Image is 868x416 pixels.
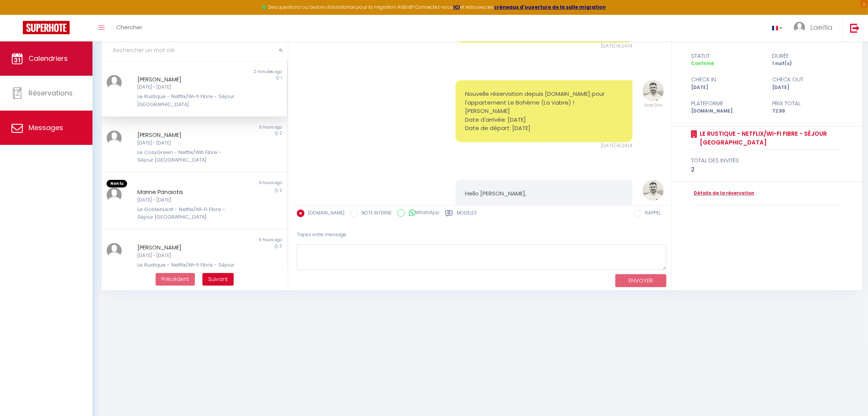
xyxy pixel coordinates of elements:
div: check in [686,75,767,84]
pre: Nouvelle réservation depuis [DOMAIN_NAME] pour l'appartement Le Bohème (La Vabre) ! [PERSON_NAME]... [465,90,623,133]
label: WhatsApp [405,209,440,218]
div: durée [767,51,848,60]
span: Confirmé [691,60,714,67]
a: créneaux d'ouverture de la salle migration [494,4,606,10]
img: ... [107,75,122,90]
div: 2 minutes ago [194,69,287,75]
div: Prix total [767,99,848,108]
div: [PERSON_NAME] [137,75,236,84]
div: Le GoldenLeaf - Netflix/Wi-Fi Fibre -Séjour [GEOGRAPHIC_DATA] [137,206,236,221]
span: Messages [29,123,63,132]
div: 2 [691,165,843,174]
div: 1 nuit(s) [767,60,848,67]
div: Plateforme [686,99,767,108]
div: 72.99 [767,108,848,115]
div: [PERSON_NAME] [137,130,236,140]
span: 2 [280,243,282,249]
div: Le CosyGreen - Netflix/Wifi Fibre - Séjour [GEOGRAPHIC_DATA] [137,149,236,164]
input: Rechercher un mot clé [102,40,288,61]
iframe: Chat [836,382,862,410]
span: Non lu [107,180,127,187]
span: 2 [280,130,282,136]
span: Précédent [161,275,189,283]
div: Tapez votre message [297,225,666,244]
button: Next [202,273,234,286]
span: Note Sms [644,102,662,108]
div: statut [686,51,767,60]
span: Laeïtia [810,22,833,32]
div: total des invités [691,156,843,165]
button: Ouvrir le widget de chat LiveChat [6,3,29,26]
label: RAPPEL [641,210,661,218]
div: [DATE] [686,84,767,91]
img: ... [643,80,664,102]
a: ... Laeïtia [788,15,842,41]
div: [DATE] [767,84,848,91]
div: [DATE] - [DATE] [137,84,236,91]
a: Détails de la réservation [691,190,754,197]
div: 5 hours ago [194,124,287,130]
div: [PERSON_NAME] [137,243,236,252]
p: Hello [PERSON_NAME], [465,189,623,198]
button: Previous [156,273,195,286]
label: Modèles [457,210,477,219]
span: 1 [281,75,282,81]
div: Le Rustique - Netflix/Wi-fi Fibre - Séjour [GEOGRAPHIC_DATA] [137,261,236,277]
div: 6 hours ago [194,237,287,243]
div: [DATE] 14:24:14 [456,43,633,50]
span: Calendriers [29,54,68,63]
a: Le Rustique - Netflix/Wi-fi Fibre - Séjour [GEOGRAPHIC_DATA] [697,129,843,147]
img: ... [107,243,122,258]
img: ... [643,180,664,201]
a: Chercher [110,15,148,41]
div: Le Rustique - Netflix/Wi-fi Fibre - Séjour [GEOGRAPHIC_DATA] [137,93,236,108]
span: Suivant [208,275,228,283]
div: [DATE] 14:24:14 [456,142,633,149]
div: [DATE] - [DATE] [137,140,236,147]
button: ENVOYER [615,274,666,287]
div: 5 hours ago [194,180,287,187]
img: logout [850,23,860,33]
div: check out [767,75,848,84]
img: ... [107,130,122,146]
div: Marine Panaiotis [137,187,236,197]
img: Super Booking [23,21,70,34]
span: Chercher [116,23,142,31]
img: ... [794,22,805,33]
label: [DOMAIN_NAME] [304,210,344,218]
div: [DATE] - [DATE] [137,252,236,259]
div: [DATE] - [DATE] [137,197,236,204]
label: NOTE INTERNE [358,210,392,218]
img: ... [107,187,122,203]
span: 2 [280,187,282,193]
a: ICI [453,4,460,10]
span: Réservations [29,88,73,98]
div: [DOMAIN_NAME] [686,108,767,115]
